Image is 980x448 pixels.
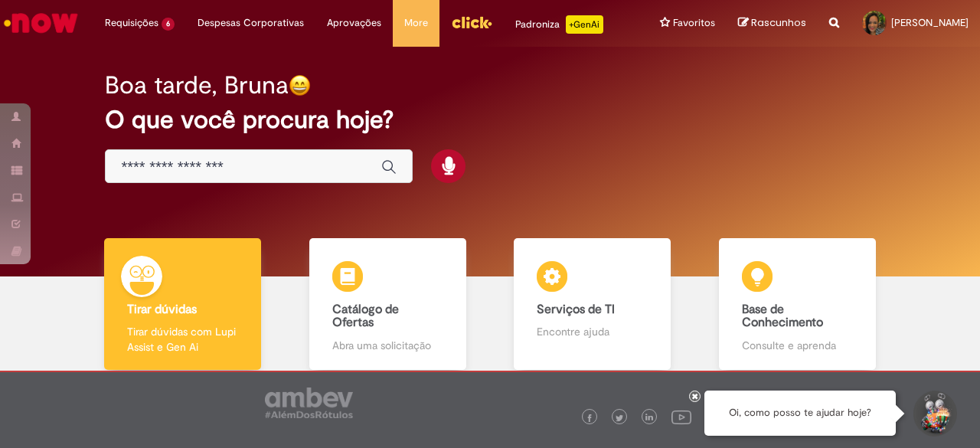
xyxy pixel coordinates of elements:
span: Favoritos [673,15,715,31]
img: logo_footer_linkedin.png [645,414,653,423]
img: happy-face.png [289,74,311,96]
span: Requisições [105,15,158,31]
p: +GenAi [566,15,603,34]
a: Base de Conhecimento Consulte e aprenda [695,238,900,371]
p: Abra uma solicitação [332,338,443,353]
img: ServiceNow [2,8,80,38]
b: Base de Conhecimento [742,302,823,331]
p: Encontre ajuda [537,324,648,339]
a: Rascunhos [738,16,806,31]
h2: O que você procura hoje? [105,106,874,133]
div: Padroniza [515,15,603,34]
img: click_logo_yellow_360x200.png [451,11,492,34]
p: Tirar dúvidas com Lupi Assist e Gen Ai [127,324,238,355]
b: Tirar dúvidas [127,302,197,317]
a: Tirar dúvidas Tirar dúvidas com Lupi Assist e Gen Ai [80,238,286,371]
a: Serviços de TI Encontre ajuda [490,238,695,371]
img: logo_footer_youtube.png [671,407,691,427]
img: logo_footer_ambev_rotulo_gray.png [265,388,353,418]
img: logo_footer_facebook.png [586,414,593,422]
div: Oi, como posso te ajudar hoje? [704,391,896,436]
span: [PERSON_NAME] [891,16,969,29]
h2: Boa tarde, Bruna [105,72,289,99]
span: Aprovações [327,15,381,31]
b: Serviços de TI [537,302,615,317]
a: Catálogo de Ofertas Abra uma solicitação [286,238,491,371]
button: Iniciar Conversa de Suporte [911,391,957,437]
img: logo_footer_twitter.png [616,414,623,422]
b: Catálogo de Ofertas [332,302,399,331]
span: Rascunhos [751,15,806,30]
span: 6 [162,18,175,31]
span: More [404,15,428,31]
p: Consulte e aprenda [742,338,853,353]
span: Despesas Corporativas [198,15,304,31]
